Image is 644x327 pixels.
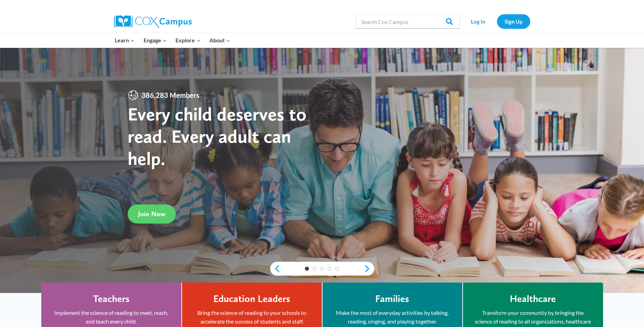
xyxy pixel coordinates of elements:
span: 386,283 Members [139,90,202,101]
a: Log In [463,14,493,28]
a: Sign Up [497,14,530,28]
h4: Teachers [93,293,130,305]
div: content slider buttons [270,262,374,276]
span: Join Now [138,210,165,218]
h4: Healthcare [510,293,556,305]
a: 2 [312,267,317,271]
strong: Every child deserves to read. Every adult can help. [128,103,307,169]
input: Search Cox Campus [356,15,460,28]
nav: Primary Navigation [111,33,235,48]
img: Cox Campus [114,15,192,28]
h4: Families [375,293,409,305]
a: 4 [327,267,332,271]
nav: Secondary Navigation [463,14,530,28]
p: Implement the science of reading to meet, reach, and teach every child. [52,308,171,326]
p: Make the most of everyday activities by talking, reading, singing, and playing together. [333,308,452,326]
span: Learn [115,36,135,45]
span: Engage [144,36,167,45]
span: About [209,36,230,45]
span: Explore [175,36,200,45]
p: Bring the science of reading to your schools to accelerate the success of students and staff. [192,308,311,326]
a: previous [270,265,281,273]
a: next [364,265,374,273]
a: 5 [335,267,339,271]
a: Join Now [128,204,176,224]
a: 1 [305,267,309,271]
a: 3 [320,267,324,271]
h4: Education Leaders [213,293,290,305]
